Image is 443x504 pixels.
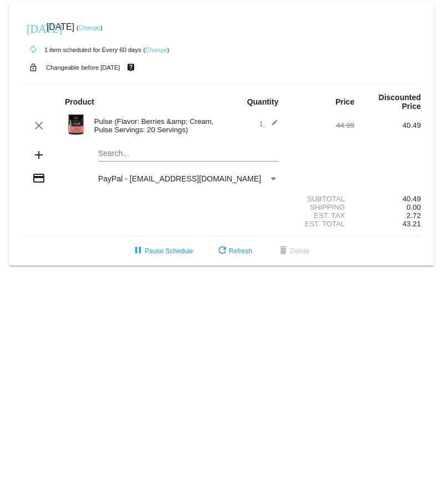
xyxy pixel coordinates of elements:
mat-icon: pause [131,245,145,258]
div: Shipping [288,203,354,211]
mat-icon: add [32,148,45,162]
div: Pulse (Flavor: Berries &amp; Cream, Pulse Servings: 20 Servings) [89,117,222,134]
span: 2.72 [406,211,421,220]
mat-icon: clear [32,119,45,132]
div: Est. Total [288,220,354,228]
mat-icon: [DATE] [27,21,40,34]
strong: Product [65,97,94,106]
mat-icon: lock_open [27,60,40,75]
button: Delete [268,241,318,261]
mat-icon: live_help [124,60,138,75]
mat-icon: refresh [216,245,229,258]
mat-select: Payment Method [98,174,278,183]
small: Changeable before [DATE] [46,64,120,71]
span: Delete [277,247,309,255]
a: Change [79,24,100,31]
div: 40.49 [354,195,421,203]
button: Refresh [207,241,261,261]
div: 44.99 [288,121,354,129]
mat-icon: delete [277,245,290,258]
strong: Quantity [247,97,278,106]
input: Search... [98,149,278,158]
button: Pause Schedule [123,241,202,261]
mat-icon: credit_card [32,172,45,185]
div: 40.49 [354,121,421,129]
span: PayPal - [EMAIL_ADDRESS][DOMAIN_NAME] [98,174,261,183]
span: 43.21 [403,220,421,228]
img: Pulse-20S-BC-USA-1.png [65,113,87,136]
small: ( ) [77,24,103,31]
small: ( ) [144,46,170,53]
span: Pause Schedule [131,247,193,255]
small: 1 item scheduled for Every 60 days [22,46,141,53]
div: Est. Tax [288,211,354,220]
mat-icon: edit [265,119,278,132]
span: 0.00 [406,203,421,211]
mat-icon: autorenew [27,43,40,56]
a: Change [145,46,167,53]
span: 1 [259,119,278,128]
span: Refresh [216,247,252,255]
strong: Discounted Price [379,93,421,111]
strong: Price [335,97,354,106]
div: Subtotal [288,195,354,203]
